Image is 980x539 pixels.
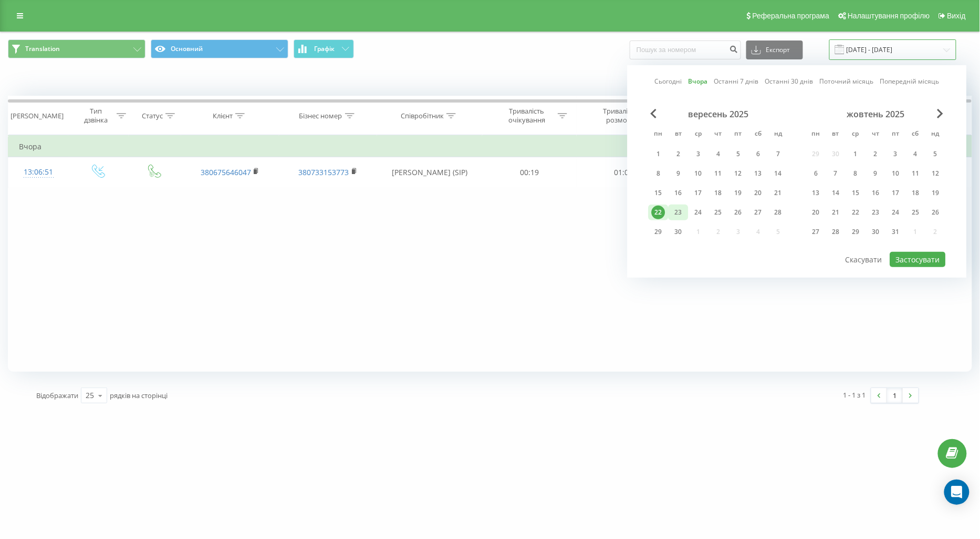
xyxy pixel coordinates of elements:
[906,146,926,162] div: сб 4 жовт 2025 р.
[499,107,555,125] div: Тривалість очікування
[649,166,669,181] div: пн 8 вер 2025 р.
[826,205,846,220] div: вт 21 жовт 2025 р.
[937,109,944,118] span: Next Month
[869,186,883,200] div: 16
[669,185,689,201] div: вт 16 вер 2025 р.
[770,127,786,143] abbr: неділя
[909,167,923,180] div: 11
[377,157,483,188] td: [PERSON_NAME] (SIP)
[888,127,904,143] abbr: п’ятниця
[8,136,972,157] td: Вчора
[886,224,906,240] div: пт 31 жовт 2025 р.
[750,127,766,143] abbr: субота
[886,185,906,201] div: пт 17 жовт 2025 р.
[78,107,114,125] div: Тип дзвінка
[732,147,745,161] div: 5
[689,166,708,181] div: ср 10 вер 2025 р.
[692,167,705,180] div: 10
[869,206,883,219] div: 23
[649,146,669,162] div: пн 1 вер 2025 р.
[652,225,665,239] div: 29
[826,166,846,181] div: вт 7 жовт 2025 р.
[826,224,846,240] div: вт 28 жовт 2025 р.
[708,146,728,162] div: чт 4 вер 2025 р.
[712,167,725,180] div: 11
[712,147,725,161] div: 4
[752,186,765,200] div: 20
[869,225,883,239] div: 30
[869,167,883,180] div: 9
[201,167,251,177] a: 380675646047
[25,45,60,53] span: Translation
[868,127,884,143] abbr: четвер
[691,127,706,143] abbr: середа
[909,147,923,161] div: 4
[712,206,725,219] div: 25
[314,45,335,53] span: Графік
[829,167,843,180] div: 7
[748,205,768,220] div: сб 27 вер 2025 р.
[906,166,926,181] div: сб 11 жовт 2025 р.
[880,76,940,86] a: Попередній місяць
[929,206,943,219] div: 26
[672,167,685,180] div: 9
[689,76,708,86] a: Вчора
[765,76,814,86] a: Останні 30 днів
[806,224,826,240] div: пн 27 жовт 2025 р.
[712,186,725,200] div: 18
[849,186,863,200] div: 15
[692,206,705,219] div: 24
[809,167,823,180] div: 6
[649,205,669,220] div: пн 22 вер 2025 р.
[8,39,145,58] button: Translation
[848,12,930,20] span: Налаштування профілю
[11,111,64,120] div: [PERSON_NAME]
[840,252,888,267] button: Скасувати
[672,186,685,200] div: 16
[151,39,288,58] button: Основний
[866,166,886,181] div: чт 9 жовт 2025 р.
[889,167,903,180] div: 10
[846,166,866,181] div: ср 8 жовт 2025 р.
[866,224,886,240] div: чт 30 жовт 2025 р.
[652,206,665,219] div: 22
[772,206,785,219] div: 28
[926,166,946,181] div: нд 12 жовт 2025 р.
[846,224,866,240] div: ср 29 жовт 2025 р.
[849,147,863,161] div: 1
[748,185,768,201] div: сб 20 вер 2025 р.
[846,146,866,162] div: ср 1 жовт 2025 р.
[866,185,886,201] div: чт 16 жовт 2025 р.
[728,185,748,201] div: пт 19 вер 2025 р.
[732,167,745,180] div: 12
[886,166,906,181] div: пт 10 жовт 2025 р.
[299,111,342,120] div: Бізнес номер
[752,206,765,219] div: 27
[829,206,843,219] div: 21
[886,146,906,162] div: пт 3 жовт 2025 р.
[772,147,785,161] div: 7
[806,205,826,220] div: пн 20 жовт 2025 р.
[889,186,903,200] div: 17
[655,76,682,86] a: Сьогодні
[768,166,788,181] div: нд 14 вер 2025 р.
[86,390,94,401] div: 25
[752,147,765,161] div: 6
[672,147,685,161] div: 2
[890,252,946,267] button: Застосувати
[746,40,803,59] button: Експорт
[929,186,943,200] div: 19
[926,205,946,220] div: нд 26 жовт 2025 р.
[213,111,233,120] div: Клієнт
[728,166,748,181] div: пт 12 вер 2025 р.
[36,391,78,400] span: Відображати
[929,167,943,180] div: 12
[110,391,168,400] span: рядків на сторінці
[649,185,669,201] div: пн 15 вер 2025 р.
[926,146,946,162] div: нд 5 жовт 2025 р.
[651,127,666,143] abbr: понеділок
[752,167,765,180] div: 13
[708,166,728,181] div: чт 11 вер 2025 р.
[929,147,943,161] div: 5
[829,225,843,239] div: 28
